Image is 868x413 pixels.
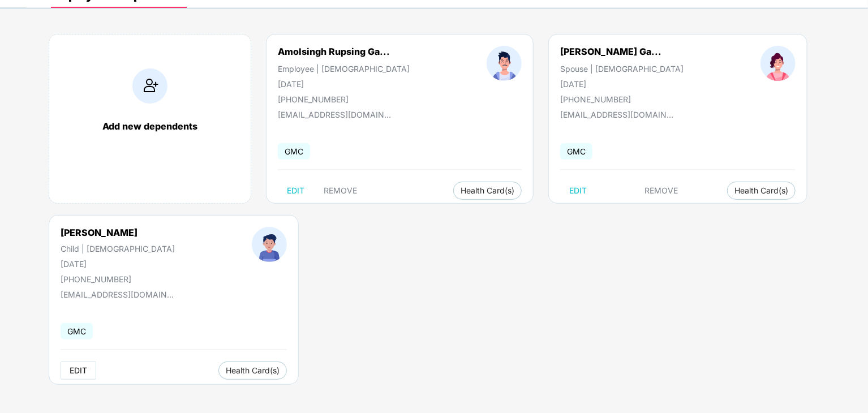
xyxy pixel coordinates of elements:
div: [PERSON_NAME] [61,227,175,238]
div: [PERSON_NAME] Ga... [560,46,661,57]
button: Health Card(s) [218,362,287,380]
div: [DATE] [560,79,684,89]
div: [DATE] [61,259,175,269]
span: GMC [560,143,592,160]
div: Spouse | [DEMOGRAPHIC_DATA] [560,64,684,74]
div: [DATE] [278,79,410,89]
div: [EMAIL_ADDRESS][DOMAIN_NAME] [61,290,174,299]
span: REMOVE [324,186,357,195]
button: REMOVE [636,182,687,200]
div: [EMAIL_ADDRESS][DOMAIN_NAME] [278,110,391,119]
div: [EMAIL_ADDRESS][DOMAIN_NAME] [560,110,673,119]
button: Health Card(s) [727,182,796,200]
img: addIcon [132,68,167,104]
div: [PHONE_NUMBER] [61,274,175,284]
button: Health Card(s) [453,182,522,200]
img: profileImage [252,227,287,262]
span: EDIT [70,366,87,375]
div: Add new dependents [61,121,239,132]
span: Health Card(s) [461,188,514,193]
div: [PHONE_NUMBER] [560,94,684,104]
span: EDIT [287,186,304,195]
button: REMOVE [315,182,366,200]
div: Child | [DEMOGRAPHIC_DATA] [61,244,175,253]
span: Health Card(s) [734,188,788,193]
img: profileImage [760,46,796,81]
div: [PHONE_NUMBER] [278,94,410,104]
span: GMC [278,143,310,160]
span: Health Card(s) [226,368,280,373]
span: EDIT [569,186,587,195]
div: Amolsingh Rupsing Ga... [278,46,390,57]
span: REMOVE [645,186,678,195]
button: EDIT [560,182,596,200]
button: EDIT [61,362,96,380]
div: Employee | [DEMOGRAPHIC_DATA] [278,64,410,74]
img: profileImage [487,46,522,81]
span: GMC [61,323,93,339]
button: EDIT [278,182,313,200]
